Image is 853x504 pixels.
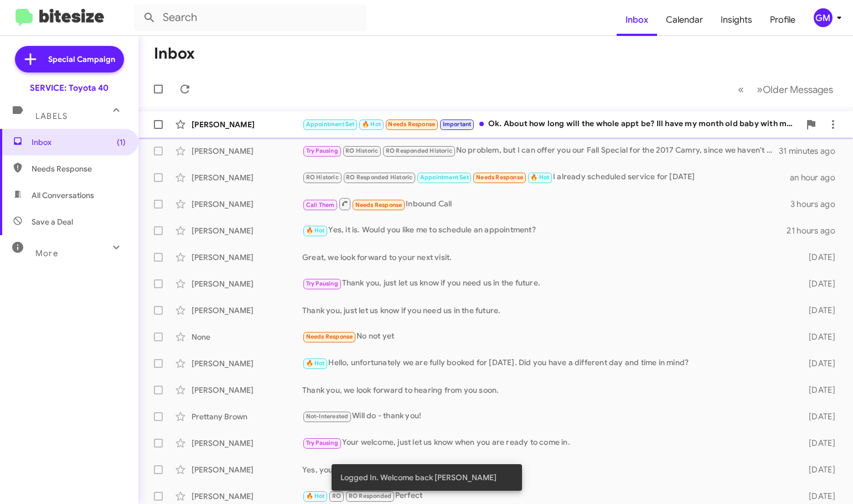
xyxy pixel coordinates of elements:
[35,111,68,121] span: Labels
[192,119,302,130] div: [PERSON_NAME]
[192,491,302,502] div: [PERSON_NAME]
[712,4,761,36] a: Insights
[795,278,844,289] div: [DATE]
[302,305,795,316] div: Thank you, just let us know if you need us in the future.
[302,410,795,423] div: Will do - thank you!
[790,172,844,183] div: an hour ago
[302,118,800,131] div: Ok. About how long will the whole appt be? Ill have my month old baby with me so just trying to p...
[192,199,302,210] div: [PERSON_NAME]
[32,137,126,148] span: Inbox
[306,121,355,128] span: Appointment Set
[476,174,523,181] span: Needs Response
[617,4,657,36] a: Inbox
[795,358,844,369] div: [DATE]
[48,54,115,65] span: Special Campaign
[302,357,795,370] div: Hello, unfortunately we are fully booked for [DATE]. Did you have a different day and time in mind?
[306,360,325,367] span: 🔥 Hot
[795,491,844,502] div: [DATE]
[302,330,795,343] div: No not yet
[192,385,302,396] div: [PERSON_NAME]
[306,413,349,420] span: Not-Interested
[32,163,126,174] span: Needs Response
[192,146,302,157] div: [PERSON_NAME]
[795,252,844,263] div: [DATE]
[731,78,751,101] button: Previous
[306,280,338,287] span: Try Pausing
[795,438,844,449] div: [DATE]
[306,439,338,446] span: Try Pausing
[154,45,195,63] h1: Inbox
[795,305,844,316] div: [DATE]
[302,464,795,475] div: Yes, your ToyotaCare is nationwide.
[302,224,787,237] div: Yes, it is. Would you like me to schedule an appointment?
[388,121,435,128] span: Needs Response
[192,358,302,369] div: [PERSON_NAME]
[790,199,844,210] div: 3 hours ago
[779,146,844,157] div: 31 minutes ago
[302,385,795,396] div: Thank you, we look forward to hearing from you soon.
[355,201,402,209] span: Needs Response
[306,333,353,340] span: Needs Response
[657,4,712,36] a: Calendar
[362,121,381,128] span: 🔥 Hot
[306,492,325,500] span: 🔥 Hot
[134,4,366,31] input: Search
[192,464,302,475] div: [PERSON_NAME]
[15,46,124,72] a: Special Campaign
[302,144,779,157] div: No problem, but I can offer you our Fall Special for the 2017 Camry, since we haven't seen it for...
[30,82,108,93] div: SERVICE: Toyota 40
[340,472,497,483] span: Logged In. Welcome back [PERSON_NAME]
[117,137,126,148] span: (1)
[306,227,325,234] span: 🔥 Hot
[192,252,302,263] div: [PERSON_NAME]
[306,201,335,209] span: Call Them
[814,8,833,27] div: GM
[795,411,844,422] div: [DATE]
[732,78,840,101] nav: Page navigation example
[302,171,790,184] div: I already scheduled service for [DATE]
[306,174,339,181] span: RO Historic
[386,147,452,154] span: RO Responded Historic
[761,4,804,36] a: Profile
[302,252,795,263] div: Great, we look forward to your next visit.
[763,84,833,96] span: Older Messages
[302,277,795,290] div: Thank you, just let us know if you need us in the future.
[346,174,412,181] span: RO Responded Historic
[750,78,840,101] button: Next
[192,225,302,236] div: [PERSON_NAME]
[35,248,58,258] span: More
[32,216,73,227] span: Save a Deal
[795,331,844,342] div: [DATE]
[757,82,763,96] span: »
[192,172,302,183] div: [PERSON_NAME]
[795,464,844,475] div: [DATE]
[787,225,844,236] div: 21 hours ago
[420,174,469,181] span: Appointment Set
[302,437,795,449] div: Your welcome, just let us know when you are ready to come in.
[192,305,302,316] div: [PERSON_NAME]
[345,147,378,154] span: RO Historic
[32,190,94,201] span: All Conversations
[302,197,790,211] div: Inbound Call
[306,147,338,154] span: Try Pausing
[192,411,302,422] div: Prettany Brown
[795,385,844,396] div: [DATE]
[192,331,302,342] div: None
[443,121,472,128] span: Important
[192,278,302,289] div: [PERSON_NAME]
[530,174,549,181] span: 🔥 Hot
[804,8,841,27] button: GM
[192,438,302,449] div: [PERSON_NAME]
[302,490,795,502] div: Perfect
[738,82,744,96] span: «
